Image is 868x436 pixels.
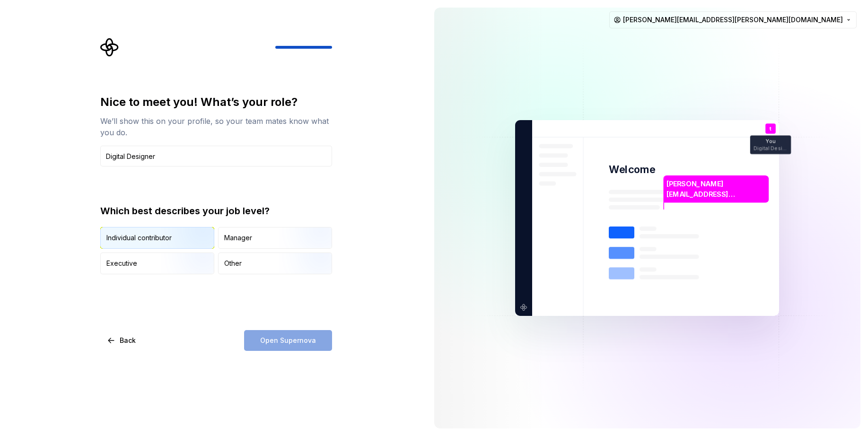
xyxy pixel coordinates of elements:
div: Executive [106,259,137,268]
p: Digital Designer [754,146,788,151]
div: Other [224,259,242,268]
input: Job title [100,146,332,166]
div: Manager [224,233,252,243]
div: Individual contributor [106,233,172,243]
p: t [770,126,772,131]
div: We’ll show this on your profile, so your team mates know what you do. [100,115,332,138]
div: Nice to meet you! What’s your role? [100,95,332,110]
p: [PERSON_NAME][EMAIL_ADDRESS][PERSON_NAME][DOMAIN_NAME] [667,179,766,199]
div: Which best describes your job level? [100,204,332,218]
p: Welcome [609,163,655,176]
button: Back [100,330,144,351]
span: [PERSON_NAME][EMAIL_ADDRESS][PERSON_NAME][DOMAIN_NAME] [623,15,843,25]
p: You [766,139,775,144]
button: [PERSON_NAME][EMAIL_ADDRESS][PERSON_NAME][DOMAIN_NAME] [609,11,857,28]
span: Back [120,336,136,345]
svg: Supernova Logo [100,38,119,57]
